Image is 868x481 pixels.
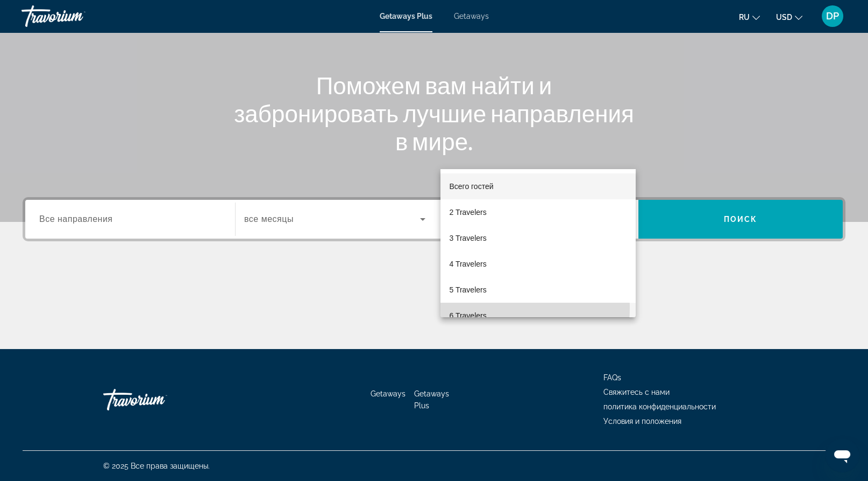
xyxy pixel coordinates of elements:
span: Всего гостей [449,182,493,191]
span: 2 Travelers [449,206,486,219]
iframe: Кнопка запуска окна обмена сообщениями [825,438,859,472]
span: 4 Travelers [449,257,486,270]
span: 3 Travelers [449,232,486,245]
span: 6 Travelers [449,309,486,322]
span: 5 Travelers [449,283,486,296]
